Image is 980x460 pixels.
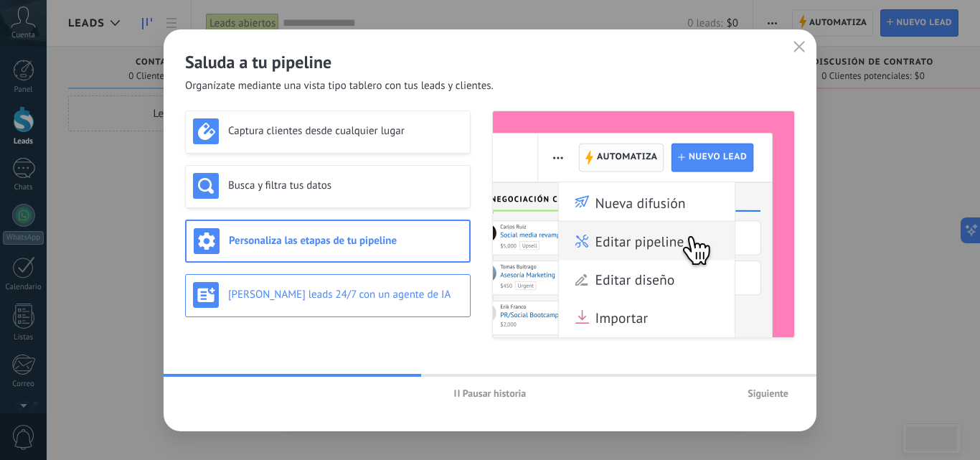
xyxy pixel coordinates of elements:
[463,388,527,398] span: Pausar historia
[228,288,463,301] h3: [PERSON_NAME] leads 24/7 con un agente de IA
[741,382,795,404] button: Siguiente
[185,51,795,73] h2: Saluda a tu pipeline
[228,179,463,192] h3: Busca y filtra tus datos
[185,79,494,93] span: Organízate mediante una vista tipo tablero con tus leads y clientes.
[228,124,463,138] h3: Captura clientes desde cualquier lugar
[229,234,462,248] h3: Personaliza las etapas de tu pipeline
[748,388,788,398] span: Siguiente
[448,382,533,404] button: Pausar historia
